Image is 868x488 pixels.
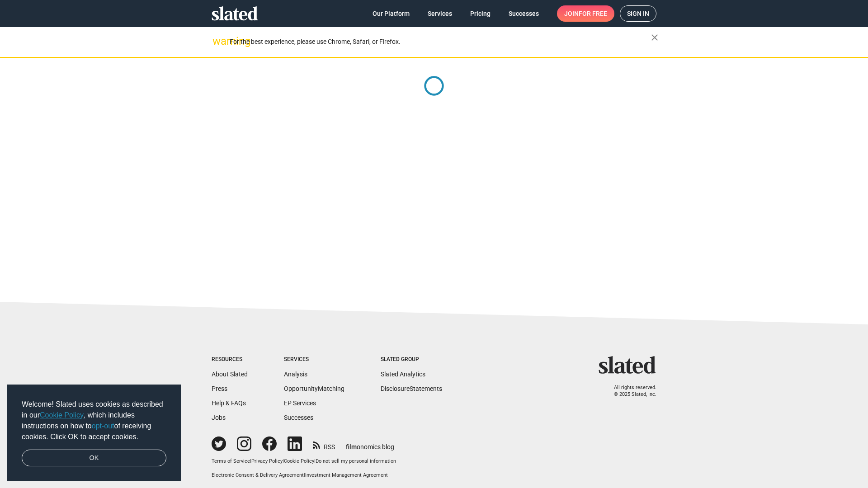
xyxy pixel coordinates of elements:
[92,422,114,430] a: opt-out
[40,411,84,419] a: Cookie Policy
[381,356,442,363] div: Slated Group
[250,458,251,464] span: |
[284,458,314,464] a: Cookie Policy
[212,36,223,47] mat-icon: warning
[212,399,246,407] a: Help & FAQs
[509,5,539,22] span: Successes
[22,399,166,442] span: Welcome! Slated uses cookies as described in our , which includes instructions on how to of recei...
[346,436,394,451] a: filmonomics blog
[251,458,283,464] a: Privacy Policy
[463,5,498,22] a: Pricing
[649,32,660,43] mat-icon: close
[284,371,307,378] a: Analysis
[212,356,248,363] div: Resources
[428,5,452,22] span: Services
[620,5,656,22] a: Sign in
[212,371,248,378] a: About Slated
[284,356,344,363] div: Services
[283,458,284,464] span: |
[470,5,491,22] span: Pricing
[22,450,166,467] a: dismiss cookie message
[313,437,335,451] a: RSS
[604,385,656,398] p: All rights reserved. © 2025 Slated, Inc.
[284,414,313,421] a: Successes
[305,472,388,478] a: Investment Management Agreement
[381,371,425,378] a: Slated Analytics
[212,472,304,478] a: Electronic Consent & Delivery Agreement
[316,458,396,465] button: Do not sell my personal information
[314,458,316,464] span: |
[212,414,226,421] a: Jobs
[564,5,607,22] span: Join
[212,458,250,464] a: Terms of Service
[501,5,546,22] a: Successes
[381,385,442,392] a: DisclosureStatements
[365,5,417,22] a: Our Platform
[230,36,651,48] div: For the best experience, please use Chrome, Safari, or Firefox.
[284,385,344,392] a: OpportunityMatching
[420,5,459,22] a: Services
[346,443,357,450] span: film
[284,399,316,407] a: EP Services
[212,385,227,392] a: Press
[627,6,649,21] span: Sign in
[304,472,305,478] span: |
[557,5,614,22] a: Joinfor free
[7,385,181,481] div: cookieconsent
[373,5,410,22] span: Our Platform
[579,5,607,22] span: for free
